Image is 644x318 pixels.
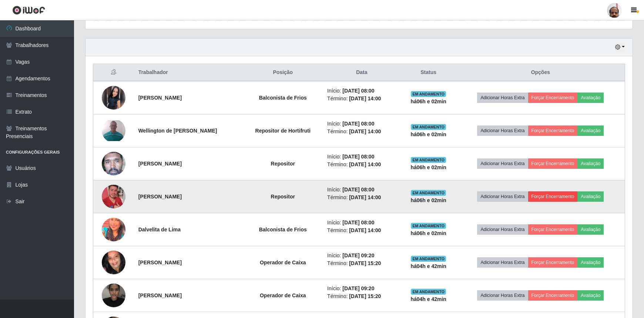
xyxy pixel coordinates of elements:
[456,64,625,81] th: Opções
[342,285,374,291] time: [DATE] 09:20
[528,191,578,202] button: Forçar Encerramento
[138,95,182,101] strong: [PERSON_NAME]
[102,175,125,218] img: 1741878920639.jpeg
[327,87,396,95] li: Início:
[349,128,381,134] time: [DATE] 14:00
[577,257,604,268] button: Avaliação
[342,187,374,193] time: [DATE] 08:00
[477,257,528,268] button: Adicionar Horas Extra
[577,224,604,235] button: Avaliação
[327,120,396,128] li: Início:
[477,224,528,235] button: Adicionar Horas Extra
[411,124,446,130] span: EM ANDAMENTO
[102,120,125,141] img: 1724302399832.jpeg
[138,292,182,298] strong: [PERSON_NAME]
[138,260,182,265] strong: [PERSON_NAME]
[477,158,528,169] button: Adicionar Horas Extra
[349,260,381,266] time: [DATE] 15:20
[102,215,125,244] img: 1737380446877.jpeg
[410,164,446,170] strong: há 06 h e 02 min
[528,158,578,169] button: Forçar Encerramento
[327,292,396,300] li: Término:
[102,139,125,188] img: 1672757471679.jpeg
[577,290,604,301] button: Avaliação
[138,194,182,200] strong: [PERSON_NAME]
[477,125,528,136] button: Adicionar Horas Extra
[349,96,381,101] time: [DATE] 14:00
[528,93,578,103] button: Forçar Encerramento
[259,227,307,232] strong: Balconista de Frios
[102,279,125,311] img: 1740074224006.jpeg
[138,128,217,134] strong: Wellington de [PERSON_NAME]
[577,125,604,136] button: Avaliação
[410,98,446,104] strong: há 06 h e 02 min
[327,219,396,227] li: Início:
[260,292,306,298] strong: Operador de Caixa
[327,260,396,267] li: Término:
[410,131,446,137] strong: há 06 h e 02 min
[323,64,401,81] th: Data
[327,186,396,194] li: Início:
[411,91,446,97] span: EM ANDAMENTO
[528,125,578,136] button: Forçar Encerramento
[411,157,446,163] span: EM ANDAMENTO
[349,161,381,167] time: [DATE] 14:00
[342,121,374,127] time: [DATE] 08:00
[12,6,45,15] img: CoreUI Logo
[411,223,446,229] span: EM ANDAMENTO
[271,194,295,200] strong: Repositor
[138,161,182,167] strong: [PERSON_NAME]
[401,64,456,81] th: Status
[327,95,396,103] li: Término:
[410,296,446,302] strong: há 04 h e 42 min
[528,257,578,268] button: Forçar Encerramento
[243,64,323,81] th: Posição
[477,290,528,301] button: Adicionar Horas Extra
[342,220,374,225] time: [DATE] 08:00
[327,194,396,201] li: Término:
[327,252,396,260] li: Início:
[349,293,381,299] time: [DATE] 15:20
[327,161,396,168] li: Término:
[134,64,243,81] th: Trabalhador
[349,227,381,233] time: [DATE] 14:00
[577,158,604,169] button: Avaliação
[528,224,578,235] button: Forçar Encerramento
[102,86,125,110] img: 1749949731106.jpeg
[577,93,604,103] button: Avaliação
[327,128,396,135] li: Término:
[577,191,604,202] button: Avaliação
[411,289,446,295] span: EM ANDAMENTO
[259,95,307,101] strong: Balconista de Frios
[327,153,396,161] li: Início:
[342,154,374,160] time: [DATE] 08:00
[410,230,446,236] strong: há 06 h e 02 min
[260,260,306,265] strong: Operador de Caixa
[477,93,528,103] button: Adicionar Horas Extra
[138,227,181,232] strong: Dalvelita de Lima
[411,256,446,262] span: EM ANDAMENTO
[327,227,396,234] li: Término:
[342,88,374,94] time: [DATE] 08:00
[327,285,396,292] li: Início:
[271,161,295,167] strong: Repositor
[528,290,578,301] button: Forçar Encerramento
[411,190,446,196] span: EM ANDAMENTO
[477,191,528,202] button: Adicionar Horas Extra
[342,252,374,258] time: [DATE] 09:20
[255,128,311,134] strong: Repositor de Hortifruti
[102,236,125,289] img: 1701891502546.jpeg
[349,194,381,200] time: [DATE] 14:00
[410,197,446,203] strong: há 06 h e 02 min
[410,263,446,269] strong: há 04 h e 42 min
